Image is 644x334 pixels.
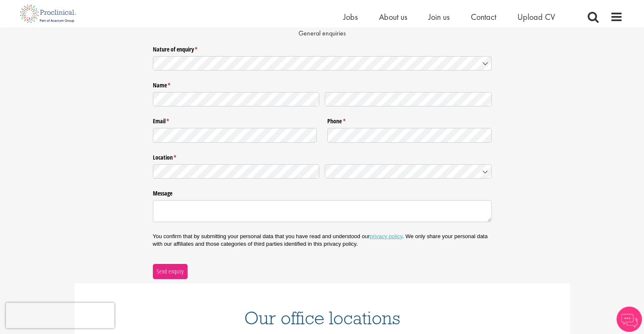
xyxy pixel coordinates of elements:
input: Country [325,164,492,179]
label: Phone [327,114,492,125]
legend: Name [153,79,492,90]
input: State / Province / Region [153,164,320,179]
a: Upload CV [517,11,555,22]
label: Message [153,187,492,198]
iframe: reCAPTCHA [6,303,114,328]
h1: Our office locations [87,309,557,327]
label: Email [153,114,317,125]
input: Last [325,92,492,107]
a: Contact [471,11,496,22]
a: Jobs [343,11,358,22]
button: Send enquiry [153,264,188,279]
p: You confirm that by submitting your personal data that you have read and understood our . We only... [153,233,492,248]
a: About us [379,11,407,22]
legend: Location [153,151,492,162]
a: Join us [428,11,450,22]
span: Send enquiry [156,267,184,276]
a: privacy policy [370,233,402,239]
input: First [153,92,320,107]
img: Chatbot [616,307,642,332]
label: Nature of enquiry [153,42,492,53]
